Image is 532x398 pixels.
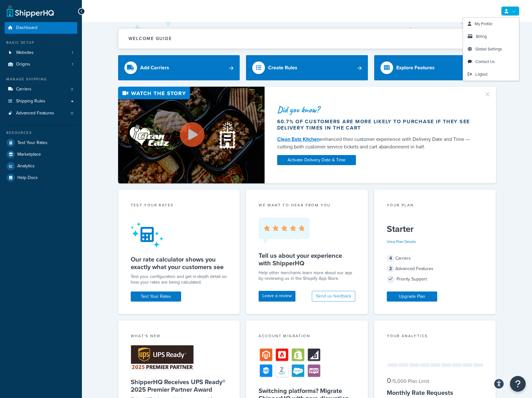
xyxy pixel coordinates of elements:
[5,95,77,107] a: Shipping Rules
[5,160,77,172] a: Analytics
[5,47,77,59] li: Websites
[131,291,181,302] a: Test Your Rates
[387,264,483,273] div: Advanced Features
[5,84,77,95] li: Carriers
[140,63,169,72] div: Add Carriers
[17,175,38,181] span: Help Docs
[387,224,483,234] h5: Starter
[463,18,519,30] a: My Profile
[387,291,437,302] a: Upgrade Plan
[387,239,416,245] a: View Plan Details
[5,40,77,45] div: Basic Setup
[16,111,54,116] span: Advanced Features
[463,43,519,55] a: Global Settings
[5,107,77,119] li: Advanced Features
[131,202,227,210] div: Test your rates
[387,389,483,396] h5: Monthly Rate Requests
[5,137,77,148] a: Test Your Rates
[131,333,227,340] div: What's New
[387,265,394,273] span: 2
[476,33,487,39] span: Billing
[312,291,355,302] button: Send us feedback
[5,130,77,136] div: Resources
[118,55,240,80] a: Add Carriers
[510,376,526,392] button: Open Resource Center
[131,256,227,271] h5: Our rate calculator shows you exactly what your customers see
[16,50,34,55] span: Websites
[5,59,77,70] li: Origins
[259,252,355,267] h5: Tell us about your experience with ShipperHQ
[277,136,320,143] a: Clean Eatz Kitchen
[463,30,519,43] a: Billing
[396,63,435,72] div: Explore Features
[5,172,77,183] a: Help Docs
[5,59,77,70] a: Origins1
[268,63,297,72] div: Create Rules
[259,291,295,302] a: Leave a review
[387,202,483,210] div: Your Plan
[392,378,429,385] small: / 5,000 Plan Limit
[246,55,368,80] a: Create Rules
[17,152,41,157] span: Marketplace
[118,87,265,183] img: Video thumbnail
[277,105,476,114] div: Did you know?
[277,136,476,151] div: enhanced their customer experience with Delivery Date and Time — cutting both customer service ti...
[131,274,227,285] div: Test your configuration and get in-depth detail on how your rates are being calculated.
[5,22,77,34] a: Dashboard
[118,29,496,49] button: Welcome Guide
[374,55,496,80] a: Explore Features
[387,255,394,262] span: 4
[475,71,488,77] span: Logout
[16,62,30,67] span: Origins
[387,333,483,340] div: Your Analytics
[129,36,172,41] h2: Welcome Guide
[463,55,519,68] a: Contact Us
[16,99,45,104] span: Shipping Rules
[72,50,73,55] span: 1
[387,275,483,284] div: Priority Support
[259,333,355,340] div: Account Migration
[475,21,492,27] span: My Profile
[17,164,35,169] span: Analytics
[277,155,356,165] a: Activate Delivery Date & Time
[17,140,48,146] span: Test Your Rates
[475,46,502,52] span: Global Settings
[71,111,73,116] span: 0
[5,47,77,59] a: Websites1
[5,77,77,82] div: Manage Shipping
[463,68,519,81] a: Logout
[277,118,476,131] div: 60.7% of customers are more likely to purchase if they see delivery times in the cart
[259,202,355,208] p: we want to hear from you
[387,254,483,263] div: Carriers
[5,149,77,160] a: Marketplace
[259,270,355,281] p: Help other merchants learn more about our app by reviewing us in the Shopify App Store.
[71,87,73,92] span: 3
[72,62,73,67] span: 1
[16,25,37,31] span: Dashboard
[5,84,77,95] a: Carriers3
[5,107,77,119] a: Advanced Features0
[475,59,495,65] span: Contact Us
[131,378,227,393] h5: ShipperHQ Receives UPS Ready® 2025 Premier Partner Award
[16,87,31,92] span: Carriers
[387,375,391,386] span: 0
